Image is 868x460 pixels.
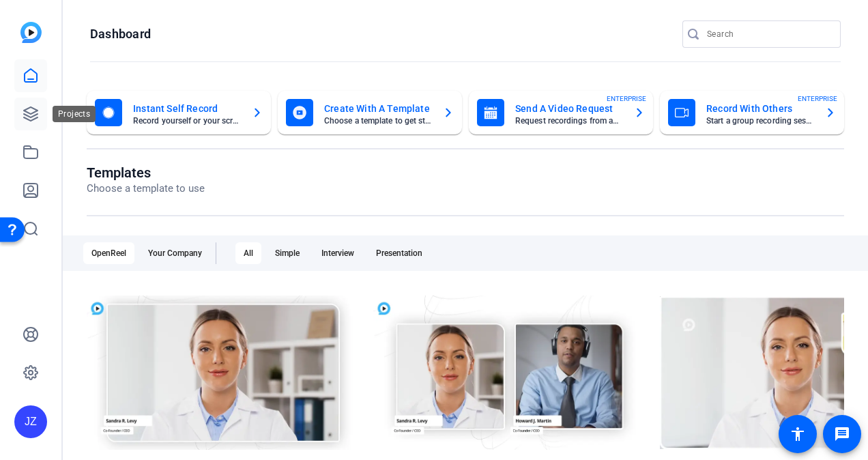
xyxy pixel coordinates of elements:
mat-card-subtitle: Choose a template to get started [324,117,432,125]
div: OpenReel [83,242,134,264]
mat-card-title: Send A Video Request [515,100,623,117]
div: Your Company [140,242,210,264]
mat-card-subtitle: Start a group recording session [706,117,814,125]
input: Search [707,26,830,42]
mat-card-title: Create With A Template [324,100,432,117]
div: Simple [267,242,308,264]
mat-card-title: Record With Others [706,100,814,117]
span: ENTERPRISE [607,94,646,104]
button: Record With OthersStart a group recording sessionENTERPRISE [660,91,844,134]
div: All [235,242,261,264]
div: JZ [14,405,47,438]
mat-card-title: Instant Self Record [133,100,241,117]
img: blue-gradient.svg [20,22,42,43]
button: Instant Self RecordRecord yourself or your screen [87,91,271,134]
span: ENTERPRISE [798,94,837,104]
div: Projects [53,106,96,122]
div: Interview [313,242,362,264]
h1: Dashboard [90,26,151,42]
button: Send A Video RequestRequest recordings from anyone, anywhereENTERPRISE [469,91,653,134]
button: Create With A TemplateChoose a template to get started [278,91,462,134]
mat-icon: message [834,426,850,442]
mat-card-subtitle: Request recordings from anyone, anywhere [515,117,623,125]
mat-icon: accessibility [790,426,806,442]
mat-card-subtitle: Record yourself or your screen [133,117,241,125]
h1: Templates [87,164,205,181]
p: Choose a template to use [87,181,205,197]
div: Presentation [368,242,431,264]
